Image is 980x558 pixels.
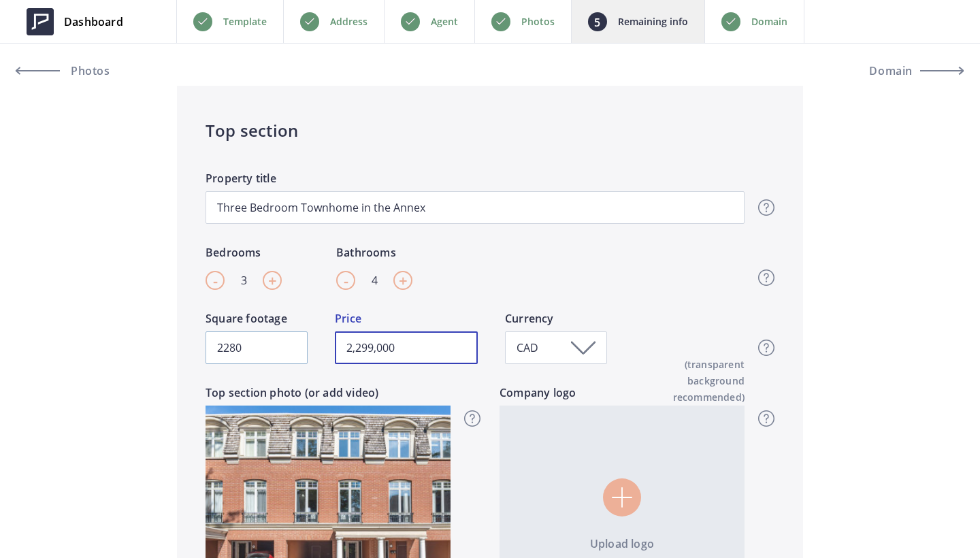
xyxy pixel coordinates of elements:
p: Template [223,14,267,30]
label: Bathrooms [336,244,412,265]
a: Dashboard [16,1,133,42]
label: Property title [206,170,745,191]
input: A location unlike any other [206,191,745,224]
label: Price [335,310,478,331]
img: question [758,340,774,356]
img: question [758,269,774,286]
span: Domain [869,65,913,76]
span: Photos [67,65,110,76]
label: Company logo [500,384,745,406]
span: + [399,270,408,291]
img: question [758,199,774,216]
p: Photos [521,14,555,30]
p: Agent [431,14,458,30]
span: + [268,270,277,291]
span: - [213,270,218,291]
input: 1,600,000 [335,331,478,364]
p: Domain [751,14,787,30]
label: Square footage [206,310,308,331]
a: Photos [16,54,139,87]
h4: Top section [206,118,774,143]
p: Remaining info [618,14,688,30]
img: question [464,410,480,427]
button: Domain [841,54,964,87]
label: Currency [505,310,607,331]
img: question [758,410,774,427]
span: (transparent background recommended) [626,357,745,406]
label: Bedrooms [206,244,282,265]
span: CAD [517,340,542,355]
label: Top section photo (or add video) [206,384,451,406]
input: 4,600 [206,331,308,364]
p: Address [330,14,367,30]
span: Dashboard [64,14,123,30]
span: - [344,270,348,291]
